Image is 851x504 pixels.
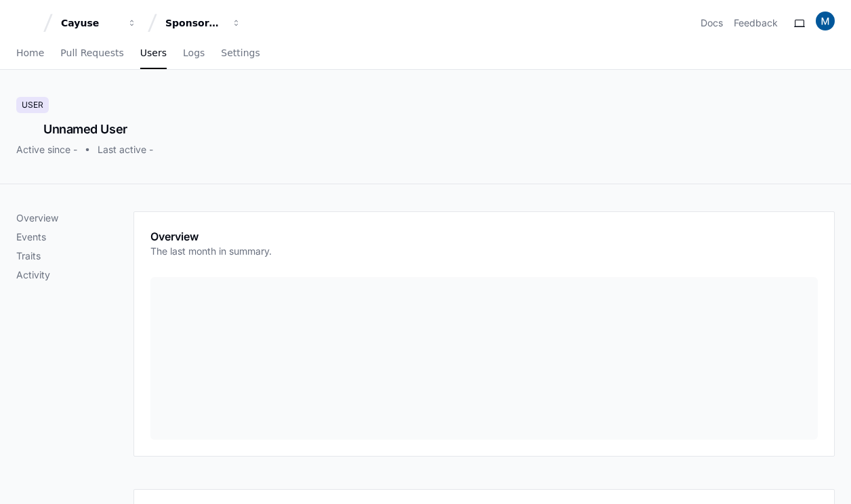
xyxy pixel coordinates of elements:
[16,38,44,69] a: Home
[150,228,272,245] h1: Overview
[183,38,205,69] a: Logs
[16,97,49,113] div: User
[98,143,153,156] div: Last active -
[150,245,272,258] p: The last month in summary.
[16,249,133,263] p: Traits
[60,49,123,57] span: Pull Requests
[16,119,153,140] div: Unnamed User
[16,49,44,57] span: Home
[165,16,224,30] div: Sponsored Projects (SP4)
[60,38,123,69] a: Pull Requests
[16,143,77,156] div: Active since -
[734,16,778,30] button: Feedback
[183,49,205,57] span: Logs
[61,16,119,30] div: Cayuse
[160,11,247,35] button: Sponsored Projects (SP4)
[16,268,133,282] p: Activity
[221,38,260,69] a: Settings
[16,230,133,244] p: Events
[816,12,835,30] img: ACg8ocIP6NOe63gu5aWP0iOmfx0JjCltLvMTh3DA9m3QIuxEgk-hQg=s96-c
[56,11,142,35] button: Cayuse
[150,228,818,266] app-pz-page-link-header: Overview
[221,49,260,57] span: Settings
[140,49,167,57] span: Users
[16,211,133,225] p: Overview
[701,16,723,30] a: Docs
[140,38,167,69] a: Users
